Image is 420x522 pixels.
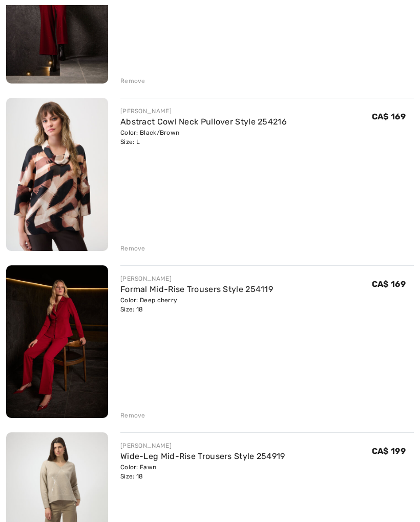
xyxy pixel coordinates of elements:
[120,463,285,481] div: Color: Fawn Size: 18
[372,446,406,456] span: CA$ 199
[372,112,406,121] span: CA$ 169
[120,128,287,147] div: Color: Black/Brown Size: L
[120,76,145,86] div: Remove
[120,244,145,253] div: Remove
[120,284,273,294] a: Formal Mid-Rise Trousers Style 254119
[6,98,108,251] img: Abstract Cowl Neck Pullover Style 254216
[120,107,287,116] div: [PERSON_NAME]
[120,441,285,450] div: [PERSON_NAME]
[120,274,273,283] div: [PERSON_NAME]
[120,296,273,314] div: Color: Deep cherry Size: 18
[120,451,285,461] a: Wide-Leg Mid-Rise Trousers Style 254919
[372,279,406,289] span: CA$ 169
[6,265,108,419] img: Formal Mid-Rise Trousers Style 254119
[120,117,287,127] a: Abstract Cowl Neck Pullover Style 254216
[120,411,145,420] div: Remove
